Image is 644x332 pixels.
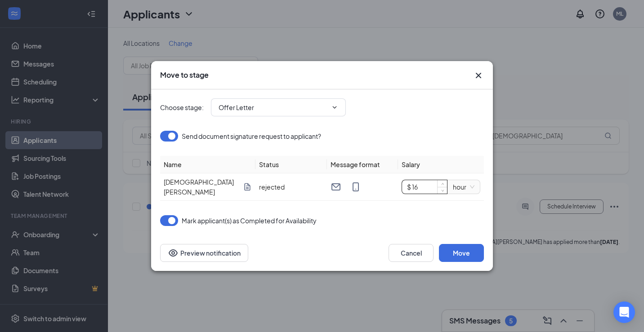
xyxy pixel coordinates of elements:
[398,156,484,173] th: Salary
[331,104,338,111] svg: ChevronDown
[182,215,317,226] span: Mark applicant(s) as Completed for Availability
[453,180,474,194] span: hour
[440,188,445,193] span: down
[255,156,327,173] th: Status
[243,182,252,191] svg: Document
[439,244,484,262] button: Move
[160,244,248,262] button: Preview notificationEye
[331,181,341,192] svg: Email
[437,180,447,187] span: Increase Value
[389,244,434,262] button: Cancel
[613,301,635,323] div: Open Intercom Messenger
[473,70,484,81] button: Close
[182,131,321,142] span: Send document signature request to applicant?
[160,156,255,173] th: Name
[255,173,327,201] td: rejected
[164,177,239,197] span: [DEMOGRAPHIC_DATA][PERSON_NAME]
[350,181,361,192] svg: MobileSms
[473,70,484,81] svg: Cross
[327,156,398,173] th: Message format
[437,187,447,194] span: Decrease Value
[160,102,204,112] span: Choose stage :
[160,70,209,80] h3: Move to stage
[168,248,179,258] svg: Eye
[440,181,445,187] span: up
